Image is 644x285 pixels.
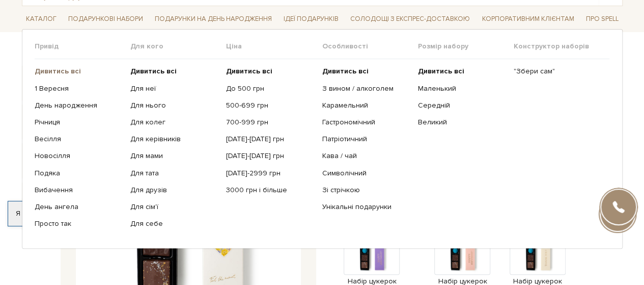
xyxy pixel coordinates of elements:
a: Для нього [130,101,218,110]
a: [DATE]-2999 грн [226,169,314,178]
span: Подарунки на День народження [151,11,276,27]
a: Просто так [35,219,123,228]
a: Для друзів [130,186,218,195]
a: Солодощі з експрес-доставкою [346,10,474,28]
b: Дивитись всі [130,67,177,75]
a: Подяка [35,169,123,178]
span: Особливості [322,42,417,51]
a: Весілля [35,135,123,144]
a: Патріотичний [322,135,410,144]
a: Кава / чай [322,151,410,161]
a: Для неї [130,84,218,93]
span: Каталог [22,11,61,27]
a: З вином / алкоголем [322,84,410,93]
div: Каталог [22,29,623,249]
a: 1 Вересня [35,84,123,93]
a: Для керівників [130,135,218,144]
a: [DATE]-[DATE] грн [226,135,314,144]
a: Карамельний [322,101,410,110]
span: Про Spell [581,11,622,27]
a: 500-699 грн [226,101,314,110]
a: Дивитись всі [322,67,410,76]
a: Корпоративним клієнтам [478,10,578,28]
a: Дивитись всі [35,67,123,76]
a: Для колег [130,118,218,127]
a: Для сім'ї [130,202,218,212]
div: Я дозволяю [DOMAIN_NAME] використовувати [8,209,284,218]
span: Конструктор наборів [514,42,609,51]
a: Для себе [130,219,218,228]
a: До 500 грн [226,84,314,93]
span: Розмір набору [418,42,514,51]
a: Середній [418,101,506,110]
a: Маленький [418,84,506,93]
a: Гастрономічний [322,118,410,127]
span: Подарункові набори [64,11,147,27]
b: Дивитись всі [418,67,464,75]
a: [DATE]-[DATE] грн [226,151,314,161]
a: Річниця [35,118,123,127]
a: Новосілля [35,151,123,161]
b: Дивитись всі [322,67,368,75]
span: Ідеї подарунків [279,11,343,27]
a: Символічний [322,169,410,178]
b: Дивитись всі [226,67,272,75]
a: Дивитись всі [130,67,218,76]
a: День ангела [35,202,123,212]
a: Для тата [130,169,218,178]
span: Ціна [226,42,322,51]
a: День народження [35,101,123,110]
a: Для мами [130,151,218,161]
span: Для кого [130,42,226,51]
a: 700-999 грн [226,118,314,127]
b: Дивитись всі [35,67,81,75]
a: Вибачення [35,186,123,195]
a: 3000 грн і більше [226,186,314,195]
span: Привід [35,42,130,51]
a: Унікальні подарунки [322,202,410,212]
a: Дивитись всі [418,67,506,76]
a: "Збери сам" [514,67,602,76]
a: Великий [418,118,506,127]
a: Зі стрічкою [322,186,410,195]
a: Дивитись всі [226,67,314,76]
